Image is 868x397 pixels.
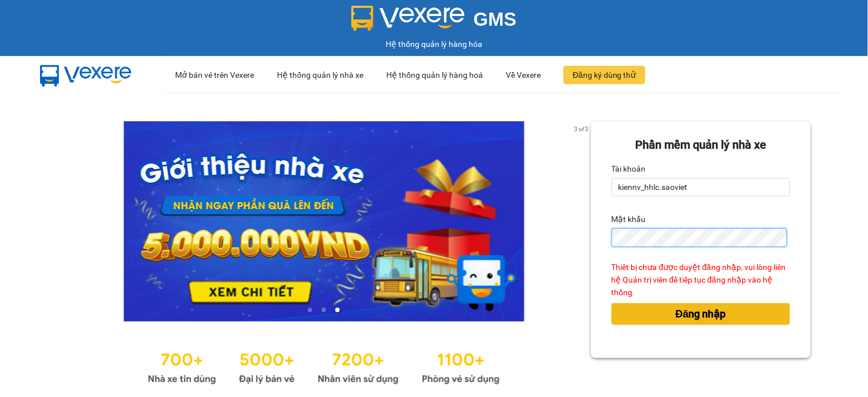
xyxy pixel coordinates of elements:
[386,57,483,93] div: Hệ thống quản lý hàng hoá
[676,306,726,322] span: Đăng nhập
[564,66,645,84] button: Đăng ký dùng thử
[575,121,591,321] button: next slide / item
[148,344,500,388] img: Statistics.png
[612,136,790,154] div: Phần mềm quản lý nhà xe
[175,57,254,93] div: Mở bán vé trên Vexere
[322,308,326,312] li: slide item 2
[474,9,517,30] span: GMS
[612,303,790,325] button: Đăng nhập
[612,261,790,299] div: Thiết bị chưa được duyệt đăng nhập, vui lòng liên hệ Quản trị viên để tiếp tục đăng nhập vào hệ t...
[351,17,517,26] a: GMS
[57,121,73,321] button: previous slide / item
[29,56,143,94] img: mbUUG5Q.png
[335,308,340,312] li: slide item 3
[612,210,646,228] label: Mật khẩu
[612,228,787,247] input: Mật khẩu
[573,69,636,81] span: Đăng ký dùng thử
[612,178,790,196] input: Tài khoản
[506,57,541,93] div: Về Vexere
[612,160,646,178] label: Tài khoản
[277,57,363,93] div: Hệ thống quản lý nhà xe
[3,38,865,50] div: Hệ thống quản lý hàng hóa
[308,308,312,312] li: slide item 1
[351,6,465,31] img: logo 2
[571,121,591,136] p: 3 of 3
